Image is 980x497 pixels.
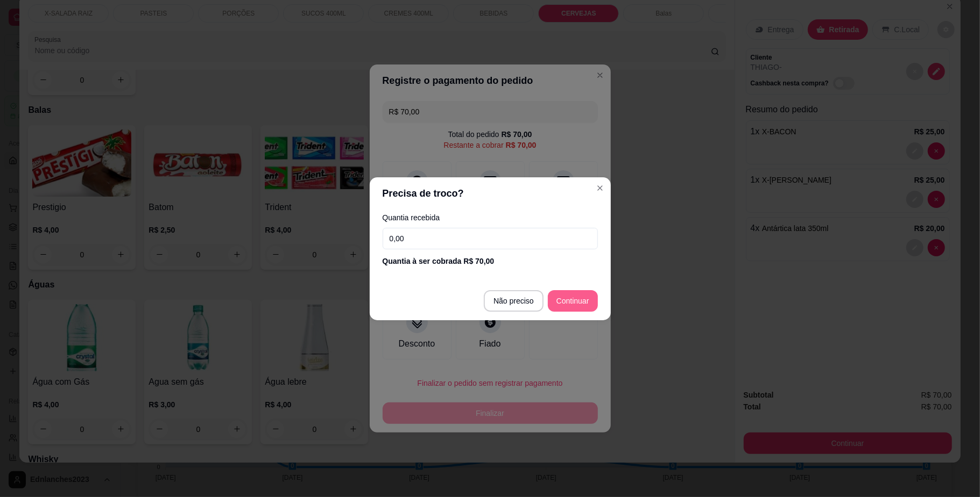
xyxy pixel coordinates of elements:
div: Quantia à ser cobrada R$ 70,00 [383,256,598,266]
button: Continuar [548,290,598,312]
button: Não preciso [484,290,544,312]
label: Quantia recebida [383,214,598,221]
header: Precisa de troco? [370,177,611,210]
button: Close [591,179,609,197]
